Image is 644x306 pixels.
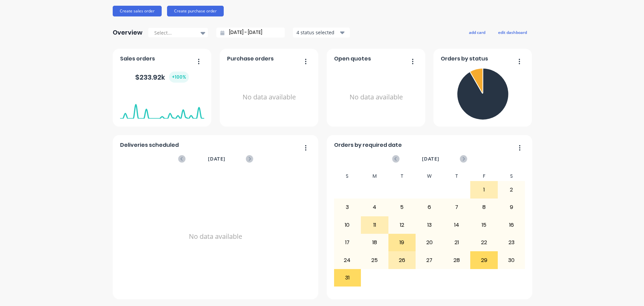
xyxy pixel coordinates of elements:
[361,199,388,216] div: 4
[208,155,225,163] span: [DATE]
[227,65,311,129] div: No data available
[167,6,224,16] button: Create purchase order
[334,199,361,216] div: 3
[334,234,361,251] div: 17
[416,252,443,268] div: 27
[334,269,361,286] div: 31
[422,155,439,163] span: [DATE]
[416,171,443,181] div: W
[494,28,531,37] button: edit dashboard
[113,6,162,16] button: Create sales order
[470,171,498,181] div: F
[361,234,388,251] div: 18
[389,199,416,216] div: 5
[416,199,443,216] div: 6
[361,217,388,233] div: 11
[465,28,490,37] button: add card
[471,217,497,233] div: 15
[113,26,143,39] div: Overview
[334,171,361,181] div: S
[120,55,155,63] span: Sales orders
[334,252,361,268] div: 24
[498,181,525,198] div: 2
[169,72,189,83] div: + 100 %
[443,234,470,251] div: 21
[443,252,470,268] div: 28
[334,141,402,149] span: Orders by required date
[443,199,470,216] div: 7
[297,29,339,36] div: 4 status selected
[416,234,443,251] div: 20
[498,252,525,268] div: 30
[389,252,416,268] div: 26
[293,28,350,38] button: 4 status selected
[471,181,497,198] div: 1
[498,171,525,181] div: S
[227,55,274,63] span: Purchase orders
[441,55,488,63] span: Orders by status
[416,217,443,233] div: 13
[334,55,371,63] span: Open quotes
[334,65,418,129] div: No data available
[361,171,388,181] div: M
[443,217,470,233] div: 14
[498,217,525,233] div: 16
[388,171,416,181] div: T
[471,199,497,216] div: 8
[389,234,416,251] div: 19
[135,72,189,83] div: $ 233.92k
[498,234,525,251] div: 23
[471,252,497,268] div: 29
[361,252,388,268] div: 25
[334,217,361,233] div: 10
[443,171,471,181] div: T
[498,199,525,216] div: 9
[389,217,416,233] div: 12
[120,171,311,302] div: No data available
[471,234,497,251] div: 22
